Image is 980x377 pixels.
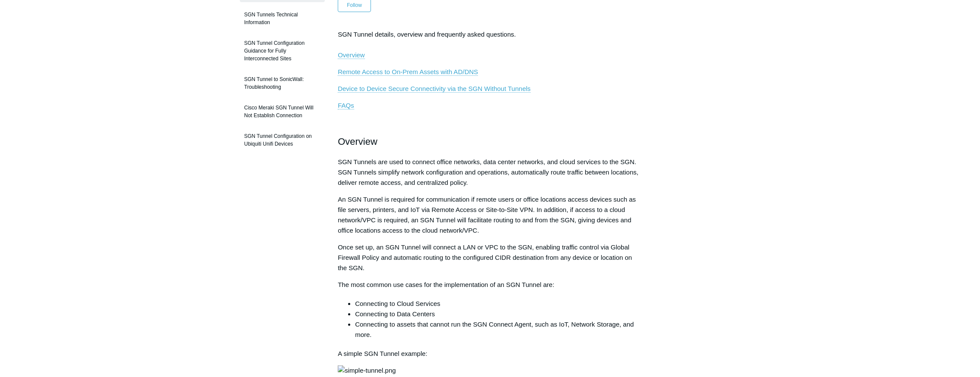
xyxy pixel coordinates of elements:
[338,365,396,376] img: simple-tunnel.png
[240,6,325,31] a: SGN Tunnels Technical Information
[338,85,531,92] span: Device to Device Secure Connectivity via the SGN Without Tunnels
[240,35,325,67] a: SGN Tunnel Configuration Guidance for Fully Interconnected Sites
[240,128,325,152] a: SGN Tunnel Configuration on Ubiquiti Unifi Devices
[338,243,632,271] span: Once set up, an SGN Tunnel will connect a LAN or VPC to the SGN, enabling traffic control via Glo...
[338,136,377,147] span: Overview
[338,350,427,357] span: A simple SGN Tunnel example:
[338,68,478,76] a: Remote Access to On-Prem Assets with AD/DNS
[338,196,636,234] span: An SGN Tunnel is required for communication if remote users or office locations access devices su...
[240,100,325,124] a: Cisco Meraki SGN Tunnel Will Not Establish Connection
[240,71,325,95] a: SGN Tunnel to SonicWall: Troubleshooting
[355,321,634,338] span: Connecting to assets that cannot run the SGN Connect Agent, such as IoT, Network Storage, and more.
[338,85,531,93] a: Device to Device Secure Connectivity via the SGN Without Tunnels
[355,300,440,307] span: Connecting to Cloud Services
[338,31,516,59] span: SGN Tunnel details, overview and frequently asked questions.
[338,158,638,186] span: SGN Tunnels are used to connect office networks, data center networks, and cloud services to the ...
[355,310,435,318] span: Connecting to Data Centers
[338,102,354,109] a: FAQs
[338,51,365,59] a: Overview
[338,281,554,288] span: The most common use cases for the implementation of an SGN Tunnel are:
